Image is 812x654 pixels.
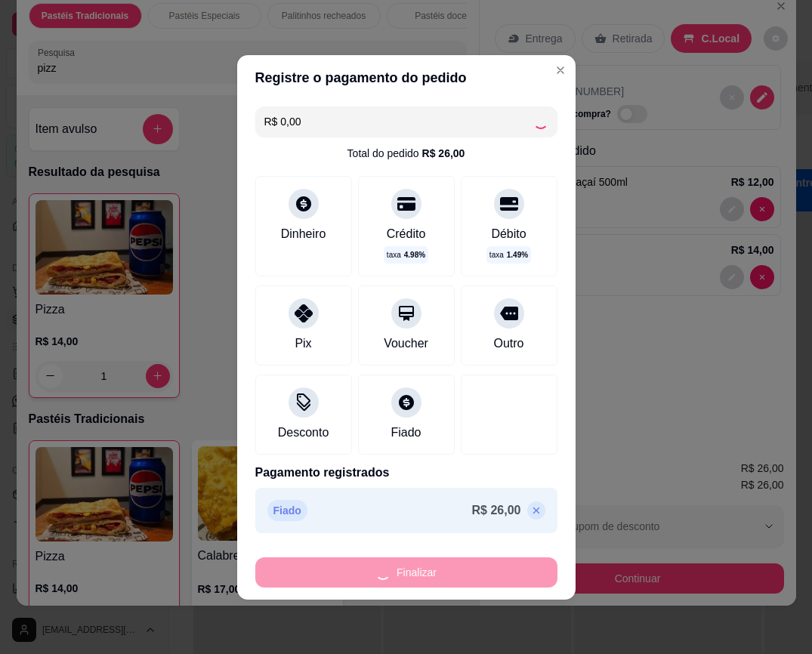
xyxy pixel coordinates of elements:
[491,225,526,243] div: Débito
[387,249,425,261] p: taxa
[281,225,326,243] div: Dinheiro
[489,249,528,261] p: taxa
[391,424,421,442] div: Fiado
[493,335,523,353] div: Outro
[404,249,425,261] span: 4.98 %
[237,55,576,100] header: Registre o pagamento do pedido
[347,146,465,161] div: Total do pedido
[387,225,426,243] div: Crédito
[384,335,428,353] div: Voucher
[255,464,557,482] p: Pagamento registrados
[507,249,528,261] span: 1.49 %
[295,335,311,353] div: Pix
[278,424,329,442] div: Desconto
[264,106,533,137] input: Ex.: hambúrguer de cordeiro
[548,58,573,82] button: Close
[472,501,521,520] p: R$ 26,00
[533,114,548,129] div: Loading
[267,500,307,521] p: Fiado
[422,146,465,161] div: R$ 26,00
